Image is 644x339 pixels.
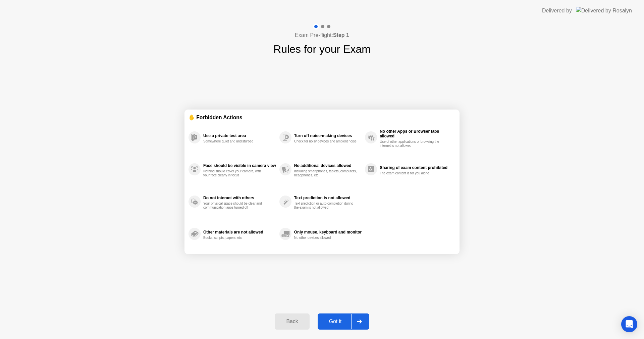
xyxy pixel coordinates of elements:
[542,7,572,15] div: Delivered by
[203,236,267,240] div: Books, scripts, papers, etc
[576,7,632,14] img: Delivered by Rosalyn
[380,165,452,170] div: Sharing of exam content prohibited
[295,31,349,39] h4: Exam Pre-flight:
[294,139,358,143] div: Check for noisy devices and ambient noise
[275,313,309,330] button: Back
[189,114,455,121] div: ✋ Forbidden Actions
[203,139,267,143] div: Somewhere quiet and undisturbed
[203,196,276,200] div: Do not interact with others
[294,230,362,235] div: Only mouse, keyboard and monitor
[621,316,637,332] div: Open Intercom Messenger
[203,230,276,235] div: Other materials are not allowed
[294,133,362,138] div: Turn off noise-making devices
[380,129,452,138] div: No other Apps or Browser tabs allowed
[320,319,351,325] div: Got it
[277,319,307,325] div: Back
[333,32,349,38] b: Step 1
[294,196,362,200] div: Text prediction is not allowed
[294,163,362,168] div: No additional devices allowed
[380,140,443,148] div: Use of other applications or browsing the internet is not allowed
[203,133,276,138] div: Use a private test area
[318,313,369,330] button: Got it
[203,202,267,210] div: Your physical space should be clear and communication apps turned off
[380,171,443,175] div: The exam content is for you alone
[203,169,267,177] div: Nothing should cover your camera, with your face clearly in focus
[294,202,358,210] div: Text prediction or auto-completion during the exam is not allowed
[273,41,371,57] h1: Rules for your Exam
[294,236,358,240] div: No other devices allowed
[203,163,276,168] div: Face should be visible in camera view
[294,169,358,177] div: Including smartphones, tablets, computers, headphones, etc.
